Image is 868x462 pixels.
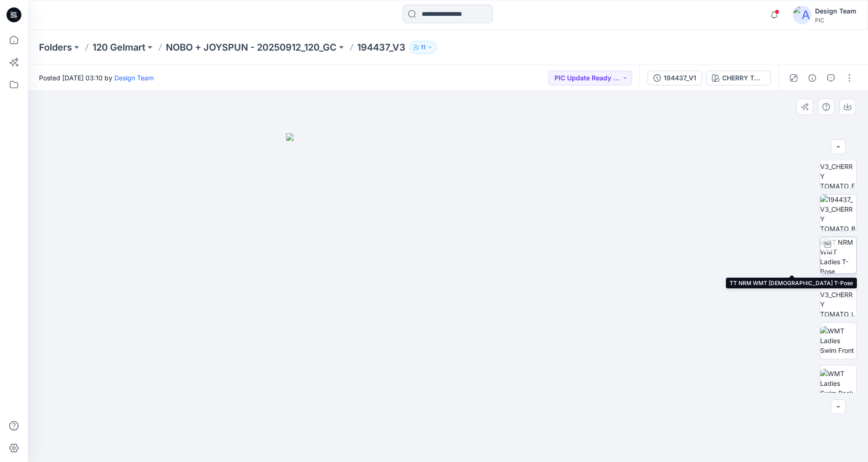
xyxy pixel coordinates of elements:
button: 11 [409,41,437,54]
img: 194437_V3_CHERRY TOMATO_Left [820,280,856,316]
a: Folders [39,41,72,54]
img: WMT Ladies Swim Back [820,369,856,398]
a: 120 Gelmart [92,41,145,54]
img: WMT Ladies Swim Front [820,326,856,355]
button: CHERRY TOMATO [706,71,771,85]
p: 11 [421,42,425,52]
button: 194437_V1 [647,71,702,85]
img: avatar [793,6,811,24]
a: NOBO + JOYSPUN - 20250912_120_GC [166,41,337,54]
a: Design Team [114,74,154,82]
img: 194437_V3_CHERRY TOMATO_Front [820,152,856,188]
div: Design Team [815,6,856,17]
img: 194437_V3_CHERRY TOMATO_Back [820,195,856,231]
div: PIC [815,17,856,24]
div: 194437_V1 [664,73,696,83]
img: TT NRM WMT Ladies T-Pose [820,237,856,273]
div: CHERRY TOMATO [722,73,765,83]
p: 194437_V3 [357,41,405,54]
button: Details [805,71,820,85]
span: Posted [DATE] 03:10 by [39,73,154,83]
